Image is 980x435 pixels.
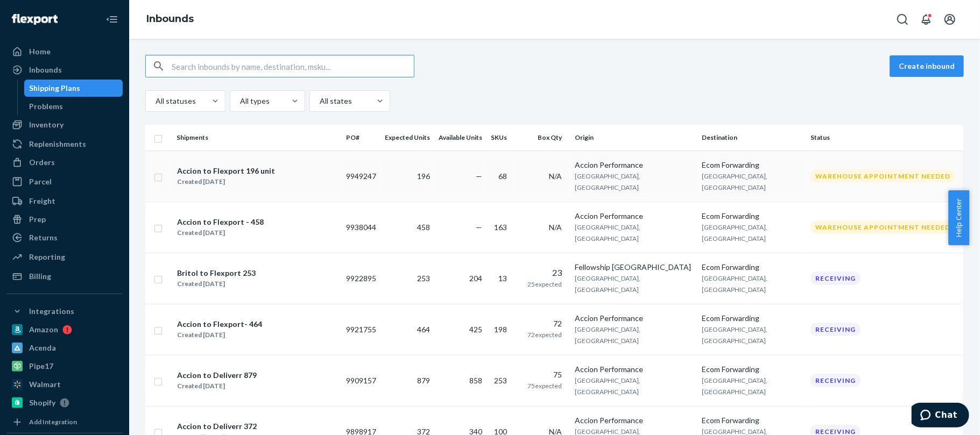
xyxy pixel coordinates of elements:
div: Add Integration [29,417,77,426]
span: [GEOGRAPHIC_DATA], [GEOGRAPHIC_DATA] [575,172,640,191]
div: Inbounds [29,65,62,75]
span: [GEOGRAPHIC_DATA], [GEOGRAPHIC_DATA] [702,274,768,294]
input: All types [239,96,240,106]
th: PO# [342,125,380,151]
a: Reporting [6,248,123,266]
a: Returns [6,229,123,246]
th: SKUs [487,125,516,151]
div: Receiving [810,272,861,285]
span: [GEOGRAPHIC_DATA], [GEOGRAPHIC_DATA] [575,376,640,396]
td: 9909157 [342,355,380,406]
span: 425 [469,325,482,334]
span: 196 [417,172,430,181]
span: 68 [498,172,507,181]
div: Accion Performance [575,211,693,222]
a: Shipping Plans [24,80,123,97]
iframe: Opens a widget where you can chat to one of our agents [912,403,969,430]
div: Prep [29,214,46,225]
button: Create inbound [890,55,964,77]
span: 72 expected [527,331,562,339]
span: 13 [498,274,507,283]
span: 204 [469,274,482,283]
a: Prep [6,211,123,228]
div: 72 [520,318,562,329]
div: Receiving [810,374,861,387]
div: Accion to Flexport - 458 [177,217,264,227]
a: Add Integration [6,416,123,429]
span: [GEOGRAPHIC_DATA], [GEOGRAPHIC_DATA] [702,172,768,191]
span: 163 [494,223,507,232]
button: Help Center [948,190,969,245]
a: Freight [6,192,123,210]
div: Accion to Deliverr 879 [177,370,257,381]
div: Created [DATE] [177,330,262,340]
span: [GEOGRAPHIC_DATA], [GEOGRAPHIC_DATA] [575,274,640,294]
span: 858 [469,376,482,385]
div: Parcel [29,176,52,187]
th: Destination [698,125,806,151]
span: 25 expected [527,280,562,288]
span: 253 [494,376,507,385]
span: 253 [417,274,430,283]
a: Replenishments [6,136,123,153]
div: 75 [520,369,562,380]
td: 9938044 [342,202,380,253]
span: [GEOGRAPHIC_DATA], [GEOGRAPHIC_DATA] [702,325,768,345]
div: Problems [30,101,64,112]
span: [GEOGRAPHIC_DATA], [GEOGRAPHIC_DATA] [575,223,640,243]
span: [GEOGRAPHIC_DATA], [GEOGRAPHIC_DATA] [702,223,768,243]
th: Box Qty [516,125,570,151]
div: Home [29,46,51,57]
div: Warehouse Appointment Needed [810,169,955,183]
div: Created [DATE] [177,176,275,187]
span: N/A [549,223,562,232]
span: 458 [417,223,430,232]
div: Accion Performance [575,313,693,324]
span: 75 expected [527,382,562,390]
div: Accion Performance [575,364,693,375]
div: Created [DATE] [177,279,256,289]
a: Inbounds [6,61,123,79]
span: 198 [494,325,507,334]
th: Status [806,125,964,151]
input: All statuses [154,96,156,106]
a: Problems [24,98,123,115]
a: Inventory [6,116,123,133]
div: Fellowship [GEOGRAPHIC_DATA] [575,262,693,273]
div: Walmart [29,379,61,390]
div: Freight [29,196,55,206]
div: Shopify [29,397,55,408]
a: Shopify [6,394,123,411]
a: Walmart [6,376,123,393]
span: [GEOGRAPHIC_DATA], [GEOGRAPHIC_DATA] [575,325,640,345]
button: Open notifications [915,9,937,30]
span: [GEOGRAPHIC_DATA], [GEOGRAPHIC_DATA] [702,376,768,396]
div: Warehouse Appointment Needed [810,220,955,234]
span: N/A [549,172,562,181]
div: Britol to Flexport 253 [177,268,256,279]
input: Search inbounds by name, destination, msku... [172,55,414,77]
div: Shipping Plans [30,83,81,94]
div: Ecom Forwarding [702,211,802,222]
button: Close Navigation [101,9,123,30]
div: 23 [520,267,562,279]
button: Open account menu [939,9,961,30]
div: Replenishments [29,139,86,149]
span: — [476,172,482,181]
div: Accion to Flexport- 464 [177,319,262,330]
div: Reporting [29,252,65,262]
div: Integrations [29,306,74,317]
th: Origin [570,125,697,151]
span: 464 [417,325,430,334]
div: Orders [29,157,55,168]
td: 9921755 [342,304,380,355]
th: Available Units [434,125,487,151]
th: Expected Units [380,125,434,151]
div: Accion to Flexport 196 unit [177,166,275,176]
button: Open Search Box [892,9,913,30]
button: Integrations [6,303,123,320]
a: Amazon [6,321,123,338]
div: Amazon [29,324,58,335]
